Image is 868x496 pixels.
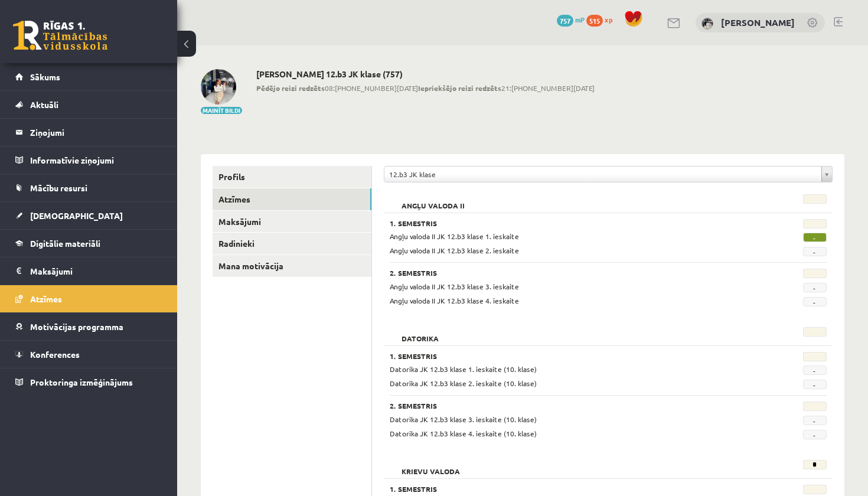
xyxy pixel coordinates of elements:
[213,166,371,188] a: Profils
[15,202,162,229] a: [DEMOGRAPHIC_DATA]
[721,17,795,28] a: [PERSON_NAME]
[390,327,451,339] h2: Datorika
[803,380,827,389] span: -
[803,283,827,292] span: -
[605,15,612,24] span: xp
[390,364,537,374] span: Datorika JK 12.b3 klase 1. ieskaite (10. klase)
[586,15,603,27] span: 515
[30,71,60,82] span: Sākums
[418,83,501,93] b: Iepriekšējo reizi redzēts
[15,91,162,118] a: Aktuāli
[390,231,519,241] span: Angļu valoda II JK 12.b3 klase 1. ieskaite
[557,15,573,27] span: 757
[30,321,123,332] span: Motivācijas programma
[15,285,162,312] a: Atzīmes
[557,15,585,24] a: 757 mP
[389,167,817,182] span: 12.b3 JK klase
[30,349,80,360] span: Konferences
[390,282,519,291] span: Angļu valoda II JK 12.b3 klase 3. ieskaite
[803,233,827,242] span: -
[390,485,751,493] h3: 1. Semestris
[30,377,133,387] span: Proktoringa izmēģinājums
[213,255,371,277] a: Mana motivācija
[30,146,162,174] legend: Informatīvie ziņojumi
[15,146,162,174] a: Informatīvie ziņojumi
[201,69,236,105] img: Daniela Varlamova
[390,429,537,438] span: Datorika JK 12.b3 klase 4. ieskaite (10. klase)
[390,296,519,305] span: Angļu valoda II JK 12.b3 klase 4. ieskaite
[390,219,751,227] h3: 1. Semestris
[30,257,162,285] legend: Maksājumi
[803,416,827,425] span: -
[586,15,618,24] a: 515 xp
[15,313,162,340] a: Motivācijas programma
[30,238,100,249] span: Digitālie materiāli
[390,378,537,388] span: Datorika JK 12.b3 klase 2. ieskaite (10. klase)
[30,293,62,304] span: Atzīmes
[213,188,371,210] a: Atzīmes
[15,368,162,396] a: Proktoringa izmēģinājums
[390,460,472,472] h2: Krievu valoda
[390,415,537,424] span: Datorika JK 12.b3 klase 3. ieskaite (10. klase)
[15,230,162,257] a: Digitālie materiāli
[15,63,162,90] a: Sākums
[575,15,585,24] span: mP
[390,352,751,360] h3: 1. Semestris
[201,107,242,114] button: Mainīt bildi
[30,182,87,193] span: Mācību resursi
[30,99,58,110] span: Aktuāli
[384,167,832,182] a: 12.b3 JK klase
[803,366,827,375] span: -
[13,21,107,50] a: Rīgas 1. Tālmācības vidusskola
[390,194,477,206] h2: Angļu valoda II
[390,246,519,255] span: Angļu valoda II JK 12.b3 klase 2. ieskaite
[213,211,371,233] a: Maksājumi
[15,341,162,368] a: Konferences
[256,83,595,93] span: 08:[PHONE_NUMBER][DATE] 21:[PHONE_NUMBER][DATE]
[256,69,595,79] h2: [PERSON_NAME] 12.b3 JK klase (757)
[803,247,827,256] span: -
[15,257,162,285] a: Maksājumi
[30,210,123,221] span: [DEMOGRAPHIC_DATA]
[256,83,325,93] b: Pēdējo reizi redzēts
[390,402,751,410] h3: 2. Semestris
[213,233,371,254] a: Radinieki
[15,174,162,201] a: Mācību resursi
[803,297,827,306] span: -
[803,430,827,439] span: -
[390,269,751,277] h3: 2. Semestris
[15,119,162,146] a: Ziņojumi
[701,18,713,30] img: Daniela Varlamova
[30,119,162,146] legend: Ziņojumi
